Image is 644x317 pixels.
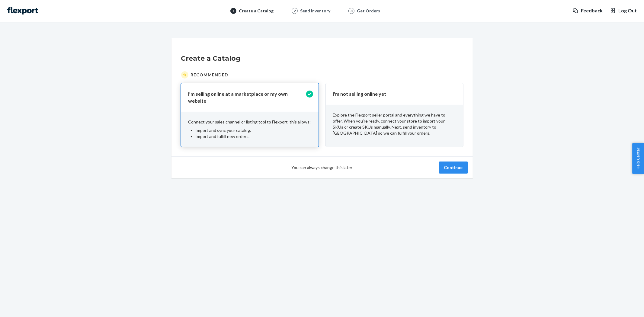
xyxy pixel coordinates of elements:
[581,7,603,14] span: Feedback
[196,134,250,139] span: Import and fulfill new orders.
[333,112,456,136] p: Explore the Flexport seller portal and everything we have to offer. When you’re ready, connect yo...
[294,8,296,13] span: 2
[181,83,319,147] button: I’m selling online at a marketplace or my own websiteConnect your sales channel or listing tool t...
[239,8,274,14] div: Create a Catalog
[232,8,235,13] span: 1
[292,165,353,171] span: You can always change this later
[181,54,463,63] h1: Create a Catalog
[357,8,380,14] div: Get Orders
[326,83,463,147] button: I'm not selling online yetExplore the Flexport seller portal and everything we have to offer. Whe...
[618,7,637,14] span: Log Out
[439,162,468,174] button: Continue
[7,7,38,14] img: Flexport logo
[333,91,449,98] p: I'm not selling online yet
[351,8,353,13] span: 3
[188,91,304,104] p: I’m selling online at a marketplace or my own website
[610,7,637,14] button: Log Out
[632,143,644,174] button: Help Center
[188,119,311,125] p: Connect your sales channel or listing tool to Flexport, this allows:
[191,72,229,78] span: Recommended
[196,128,251,133] span: Import and sync your catalog.
[572,7,603,14] a: Feedback
[300,8,330,14] div: Send Inventory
